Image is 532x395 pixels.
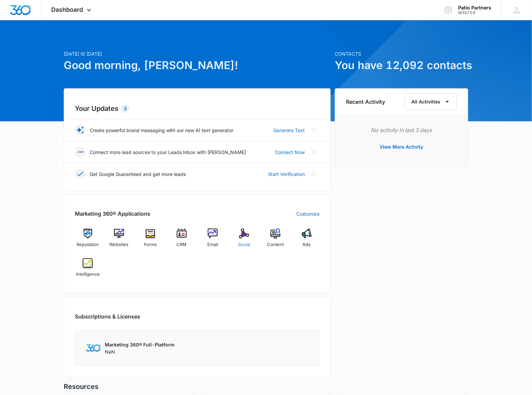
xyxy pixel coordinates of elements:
[90,127,233,134] p: Create powerful brand messaging with our new AI text generator
[75,258,101,282] a: Intelligence
[335,50,468,57] p: Contacts
[77,241,99,248] span: Reputation
[86,344,101,352] img: Marketing 360 Logo
[268,171,305,178] a: Start Verification
[75,312,140,321] h2: Subscriptions & Licenses
[52,6,83,13] span: Dashboard
[110,241,129,248] span: Websites
[275,149,305,156] a: Connect Now
[105,341,175,355] div: NaN
[169,229,195,253] a: CRM
[144,241,157,248] span: Forms
[309,169,320,179] button: Close
[177,241,187,248] span: CRM
[346,98,385,106] h6: Recent Activity
[138,229,164,253] a: Forms
[267,241,284,248] span: Content
[207,241,218,248] span: Email
[75,210,150,218] h2: Marketing 360® Applications
[263,229,289,253] a: Content
[90,149,246,156] p: Connect more lead sources to your Leads Inbox with [PERSON_NAME]
[294,229,320,253] a: Ads
[106,229,132,253] a: Websites
[238,241,250,248] span: Social
[90,171,186,178] p: Get Google Guaranteed and get more leads
[459,10,492,15] div: account id
[346,126,457,134] p: No activity in last 3 days
[309,125,320,135] button: Close
[231,229,257,253] a: Social
[273,127,305,134] a: Generate Text
[303,241,311,248] span: Ads
[459,5,492,10] div: account name
[335,57,468,73] h1: You have 12,092 contacts
[75,103,320,114] h2: Your Updates
[76,271,100,278] span: Intelligence
[105,341,175,348] p: Marketing 360® Full-Platform
[64,382,468,392] h5: Resources
[405,93,457,110] button: All Activities
[121,104,129,113] div: 3
[309,147,320,157] button: Close
[373,139,430,155] button: View More Activity
[200,229,226,253] a: Email
[296,210,320,217] a: Customize
[64,50,331,57] p: [DATE] is [DATE]
[64,57,331,73] h1: Good morning, [PERSON_NAME]!
[75,229,101,253] a: Reputation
